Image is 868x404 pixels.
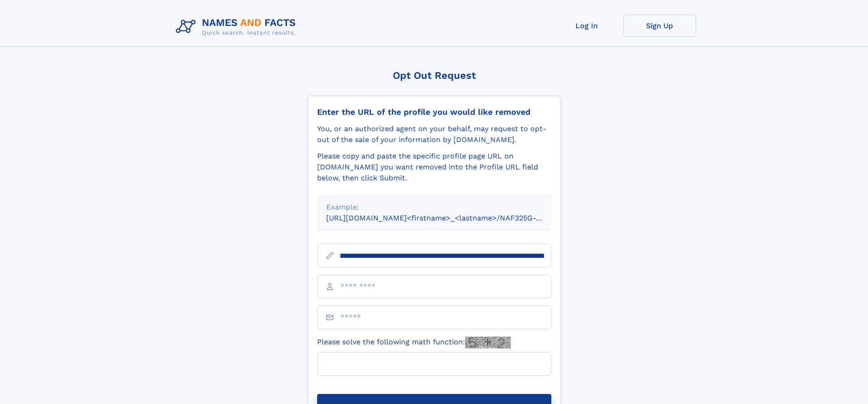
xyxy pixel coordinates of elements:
[172,15,303,39] img: Logo Names and Facts
[623,15,696,37] a: Sign Up
[550,15,623,37] a: Log In
[317,107,551,117] div: Enter the URL of the profile you would like removed
[308,70,561,81] div: Opt Out Request
[317,337,511,348] label: Please solve the following math function:
[326,214,569,222] small: [URL][DOMAIN_NAME]<firstname>_<lastname>/NAF325G-xxxxxxxx
[326,202,542,213] div: Example:
[317,151,551,184] div: Please copy and paste the specific profile page URL on [DOMAIN_NAME] you want removed into the Pr...
[317,123,551,145] div: You, or an authorized agent on your behalf, may request to opt-out of the sale of your informatio...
